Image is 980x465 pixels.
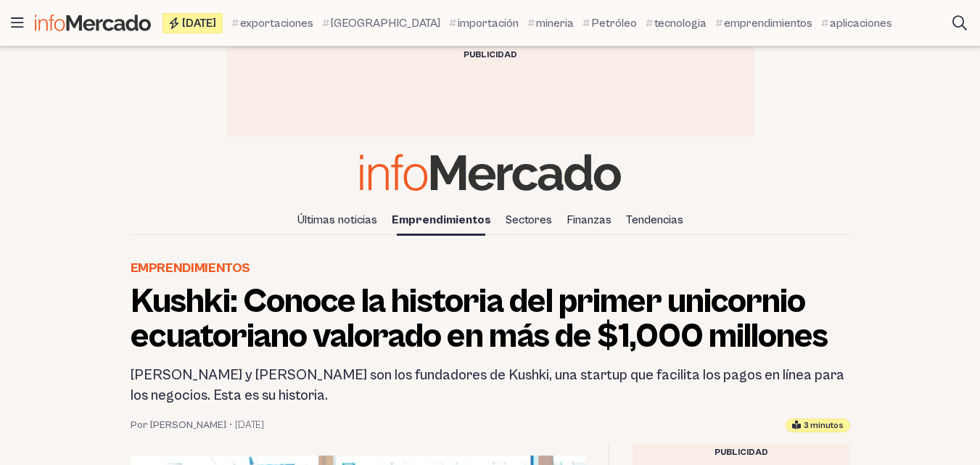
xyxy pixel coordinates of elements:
a: Por [PERSON_NAME] [131,418,226,432]
h1: Kushki: Conoce la historia del primer unicornio ecuatoriano valorado en más de $1,000 millones [131,284,850,354]
img: Infomercado Ecuador logo [35,15,151,31]
a: Finanzas [561,207,617,232]
span: emprendimientos [724,15,812,32]
span: Petróleo [591,15,637,32]
a: tecnologia [646,15,707,32]
span: • [229,418,232,432]
a: [GEOGRAPHIC_DATA] [322,15,440,32]
img: Infomercado Ecuador logo [360,154,621,191]
span: exportaciones [240,15,313,32]
span: mineria [536,15,574,32]
a: importación [449,15,519,32]
span: tecnologia [654,15,707,32]
span: [GEOGRAPHIC_DATA] [331,15,440,32]
div: Publicidad [226,46,754,64]
a: Petróleo [582,15,637,32]
time: 24 agosto, 2023 18:13 [235,418,264,432]
a: Emprendimientos [386,207,497,232]
a: exportaciones [231,15,313,32]
a: aplicaciones [821,15,892,32]
div: Publicidad [633,444,850,461]
a: Últimas noticias [292,207,383,232]
a: Emprendimientos [131,258,251,279]
div: Tiempo estimado de lectura: 3 minutos [786,419,850,432]
a: Sectores [500,207,558,232]
h2: [PERSON_NAME] y [PERSON_NAME] son los fundadores de Kushki, una startup que facilita los pagos en... [131,366,850,406]
a: emprendimientos [715,15,812,32]
a: mineria [527,15,574,32]
span: aplicaciones [830,15,892,32]
span: importación [458,15,519,32]
span: [DATE] [182,17,216,29]
a: Tendencias [620,207,689,232]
